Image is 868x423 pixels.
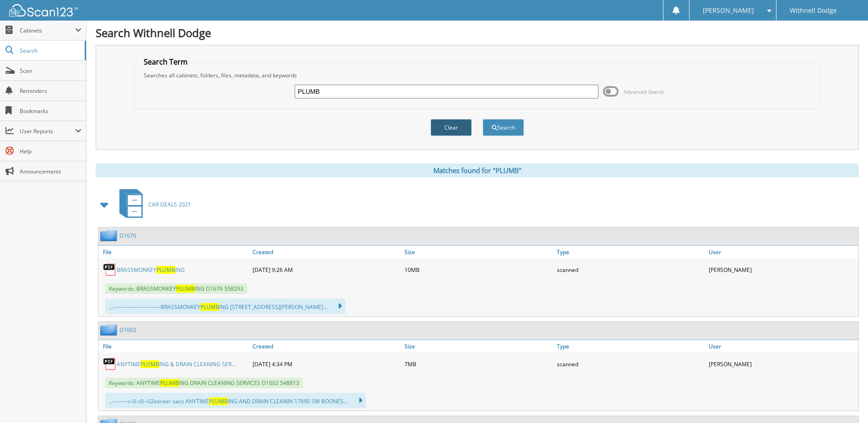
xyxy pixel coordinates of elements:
[117,266,185,274] a: BRASSMONKEYPLUMBING
[555,246,706,258] a: Type
[20,127,75,135] span: User Reports
[117,360,236,368] a: ANYTIMEPLUMBING & DRAIN CLEANING SER...
[20,147,81,155] span: Help
[555,260,706,279] div: scanned
[139,57,192,67] legend: Search Term
[148,201,191,208] span: CAR DEALS 2021
[103,357,117,371] img: PDF.png
[250,340,402,352] a: Created
[555,355,706,373] div: scanned
[96,25,859,40] h1: Search Withnell Dodge
[706,246,858,258] a: User
[105,298,345,314] div: ...--------------------------BRASSMONKEY ING [STREET_ADDRESS][PERSON_NAME]...
[119,232,136,239] a: D1676
[555,340,706,352] a: Type
[706,355,858,373] div: [PERSON_NAME]
[703,8,754,13] span: [PERSON_NAME]
[250,246,402,258] a: Created
[624,88,664,95] span: Advanced Search
[822,379,868,423] iframe: Chat Widget
[103,263,117,277] img: PDF.png
[431,119,472,136] button: Clear
[140,360,159,368] span: PLUMB
[98,340,250,352] a: File
[20,168,81,175] span: Announcements
[100,324,119,336] img: folder2.png
[98,246,250,258] a: File
[402,340,554,352] a: Size
[483,119,524,136] button: Search
[790,8,837,13] span: Withnell Dodge
[100,230,119,241] img: folder2.png
[176,285,195,293] span: PLUMB
[96,163,859,177] div: Matches found for "PLUMB"
[9,4,78,16] img: scan123-logo-white.svg
[105,378,303,388] span: Keywords: ANYTIME ING DRAIN CLEANING SERVICES D1602 548813
[105,283,247,294] span: Keywords: BRASSMONKEY ING D1676 558293
[114,186,191,222] a: CAR DEALS 2021
[20,67,81,75] span: Scan
[156,266,175,274] span: PLUMB
[200,303,219,311] span: PLUMB
[20,47,80,54] span: Search
[250,260,402,279] div: [DATE] 9:26 AM
[250,355,402,373] div: [DATE] 4:34 PM
[139,71,815,79] div: Searches all cabinets, folders, files, metadata, and keywords
[119,326,136,334] a: D1602
[402,260,554,279] div: 10MB
[160,379,179,387] span: PLUMB
[706,340,858,352] a: User
[402,246,554,258] a: Size
[402,355,554,373] div: 7MB
[706,260,858,279] div: [PERSON_NAME]
[20,107,81,115] span: Bookmarks
[20,27,75,34] span: Cabinets
[209,397,228,405] span: PLUMB
[20,87,81,95] span: Reminders
[105,393,366,408] div: ...--------<-0-c0--02eereer sacs ANYTIME ING AND DRAIN CLEANIN 17690 SW BOONES...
